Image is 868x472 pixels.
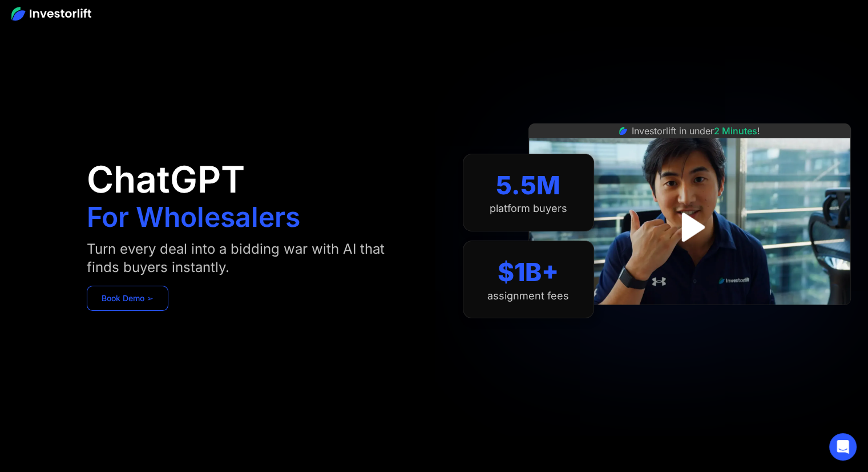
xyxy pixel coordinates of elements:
div: Turn every deal into a bidding war with AI that finds buyers instantly. [87,240,400,277]
a: open lightbox [664,202,715,253]
div: assignment fees [487,290,569,302]
h1: ChatGPT [87,161,245,198]
div: platform buyers [490,202,567,215]
div: Investorlift in under ! [632,124,760,138]
h1: For Wholesalers [87,203,300,231]
iframe: Customer reviews powered by Trustpilot [604,311,775,325]
div: $1B+ [498,257,559,287]
div: Open Intercom Messenger [829,433,857,461]
div: 5.5M [496,170,560,201]
a: Book Demo ➢ [87,286,168,311]
span: 2 Minutes [714,125,757,137]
